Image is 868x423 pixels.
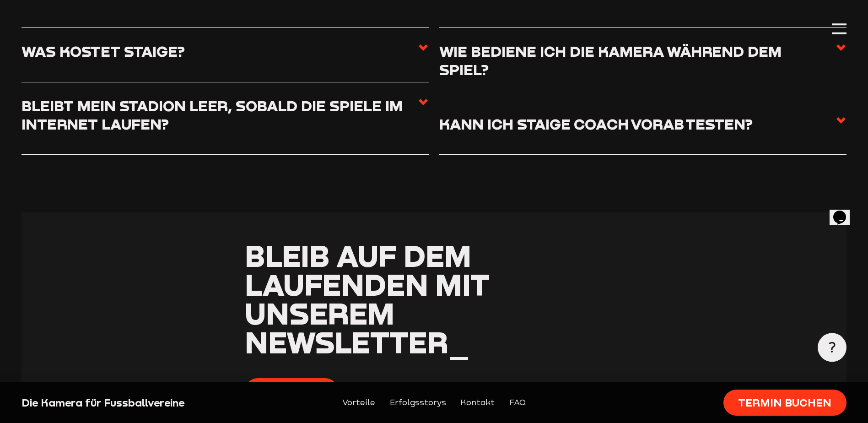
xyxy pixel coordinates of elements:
a: FAQ [509,396,526,409]
span: Newsletter_ [245,324,469,360]
a: Termin buchen [723,390,846,416]
a: Kontakt [460,396,495,409]
span: Bleib auf dem Laufenden mit unserem [245,238,490,331]
a: Erfolgsstorys [390,396,446,409]
h3: Kann ich Staige Coach vorab testen? [439,115,767,133]
h3: Was kostet Staige? [22,42,199,60]
h3: Wie bediene ich die Kamera während dem Spiel? [439,42,835,78]
iframe: chat widget [830,198,859,225]
a: Vorteile [342,396,375,409]
h3: Bleibt mein Stadion leer, sobald die Spiele im Internet laufen? [22,97,417,133]
button: Anmelden [245,378,338,404]
div: Die Kamera für Fussballvereine [22,396,220,410]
